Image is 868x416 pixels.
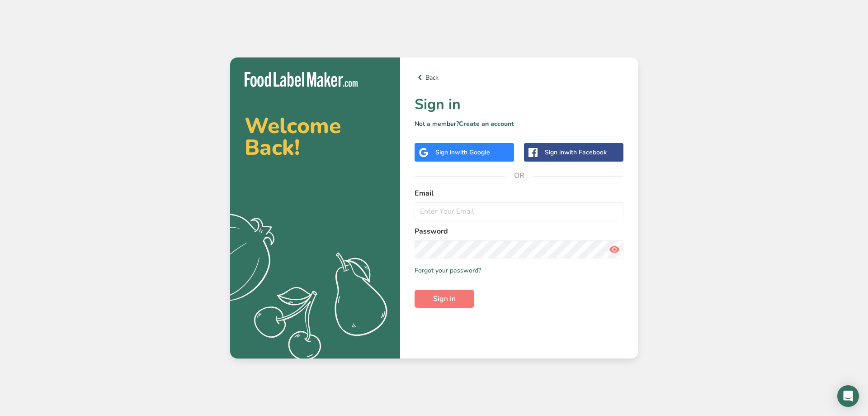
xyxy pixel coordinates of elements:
[245,72,358,87] img: Food Label Maker
[415,290,474,308] button: Sign in
[415,72,624,83] a: Back
[459,120,514,128] a: Create an account
[564,148,607,157] span: with Facebook
[545,148,607,157] div: Sign in
[415,266,481,275] a: Forgot your password?
[415,94,624,115] h1: Sign in
[415,119,624,129] p: Not a member?
[415,188,624,199] label: Email
[837,385,859,407] div: Open Intercom Messenger
[415,226,624,237] label: Password
[455,148,490,157] span: with Google
[415,202,624,220] input: Enter Your Email
[435,148,490,157] div: Sign in
[245,115,386,158] h2: Welcome Back!
[505,162,533,189] span: OR
[433,293,456,304] span: Sign in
